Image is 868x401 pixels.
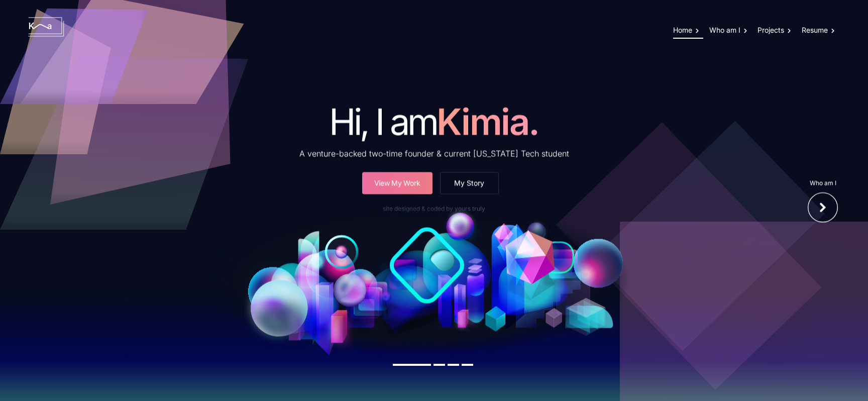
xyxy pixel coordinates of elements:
img: white_right_icon.375399ac.svg [808,192,838,223]
img: slide_1_blue_diamond.d921cfaa.svg [497,224,535,287]
button: View My Work [362,172,432,194]
a: Home [673,26,703,39]
img: slide_1_castle.ba392346.svg [203,201,665,356]
button: My Story [440,172,499,194]
a: Projects [757,26,795,36]
img: slide_1_pearl_img.1a4c2f03.svg [240,269,319,350]
a: Resume [802,26,837,36]
img: slide_1_purple_pearl.02c96d8e.svg [328,269,369,308]
span: Kimia. [437,100,539,144]
img: kimia_logo.3db7c8f1.svg [28,17,65,37]
img: slide_1_glowy_rectangle.cf75155f.svg [390,227,464,304]
p: Who am I [808,178,838,187]
a: Who am I [709,26,751,36]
